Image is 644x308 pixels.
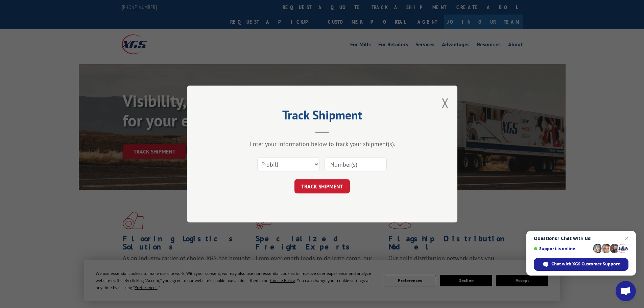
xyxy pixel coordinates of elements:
[534,236,628,241] span: Questions? Chat with us!
[442,94,449,112] button: Close modal
[221,110,424,123] h2: Track Shipment
[221,140,424,148] div: Enter your information below to track your shipment(s).
[325,157,387,171] input: Number(s)
[551,261,620,267] span: Chat with XGS Customer Support
[534,258,628,271] div: Chat with XGS Customer Support
[616,281,636,301] div: Open chat
[623,234,631,242] span: Close chat
[534,246,591,251] span: Support is online
[294,179,350,193] button: TRACK SHIPMENT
